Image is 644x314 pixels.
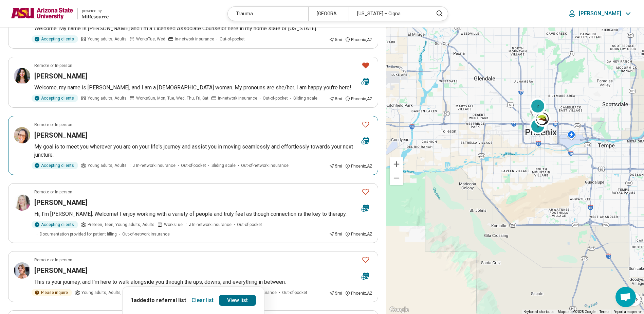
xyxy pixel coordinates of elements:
div: 5 mi [329,96,342,102]
span: Documentation provided for patient filling [40,231,117,237]
span: In-network insurance [218,95,257,101]
a: Terms (opens in new tab) [600,310,609,314]
span: to referral list [149,297,186,303]
span: Young adults, Adults [88,162,127,169]
p: Hi, I'm [PERSON_NAME]. Welcome! I enjoy working with a variety of people and truly feel as though... [34,210,372,218]
span: Young adults, Adults [88,95,127,101]
div: Please inquire [32,289,72,296]
button: Favorite [359,185,372,199]
h3: [PERSON_NAME] [34,71,88,81]
a: Arizona State Universitypowered by [11,5,109,22]
p: Welcome, my name is [PERSON_NAME], and I am a [DEMOGRAPHIC_DATA] woman. My pronouns are she/her. ... [34,84,372,92]
p: Remote or In-person [34,63,72,69]
span: Out-of-pocket [181,162,206,169]
p: [PERSON_NAME] [579,10,621,17]
p: Remote or In-person [34,189,72,195]
h3: [PERSON_NAME] [34,130,88,140]
span: Out-of-pocket [282,290,307,296]
span: Map data ©2025 Google [558,310,595,314]
span: Sliding scale [293,95,317,101]
p: 1 added [131,296,186,304]
span: Works Tue, Wed [136,36,165,42]
h3: [PERSON_NAME] [34,266,88,275]
div: Open chat [615,287,636,307]
div: Accepting clients [32,162,78,169]
p: Remote or In-person [34,257,72,263]
div: 2 [529,98,546,114]
span: Out-of-pocket [237,222,262,228]
p: My goal is to meet you wherever you are on your life's journey and assist you in moving seamlessl... [34,143,372,159]
div: Accepting clients [32,221,78,228]
span: Works Tue [164,222,183,228]
p: This is your journey, and I'm here to walk alongside you through the ups, downs, and everything i... [34,278,372,286]
span: Out-of-network insurance [241,162,289,169]
a: Report a map error [613,310,642,314]
div: Phoenix , AZ [345,96,372,102]
button: Zoom out [390,171,403,185]
div: Accepting clients [32,94,78,102]
div: 5 mi [329,37,342,43]
p: Remote or In-person [34,122,72,128]
span: Sliding scale [211,162,236,169]
span: Out-of-network insurance [122,231,170,237]
button: Zoom in [390,157,403,171]
button: Favorite [359,253,372,267]
div: Phoenix , AZ [345,37,372,43]
div: Accepting clients [32,35,78,43]
button: Clear list [189,295,216,306]
span: Works Sun, Mon, Tue, Wed, Thu, Fri, Sat [136,95,208,101]
span: In-network insurance [192,222,232,228]
span: Young adults, Adults, Seniors (65 or older) [81,290,161,296]
div: Phoenix , AZ [345,163,372,169]
span: Preteen, Teen, Young adults, Adults [88,222,154,228]
div: 5 mi [329,163,342,169]
button: Favorite [359,58,372,72]
div: 6 [529,118,546,134]
div: Trauma [228,7,308,21]
span: Young adults, Adults [88,36,127,42]
button: Favorite [359,118,372,132]
img: Arizona State University [11,5,73,22]
span: In-network insurance [136,162,176,169]
div: Phoenix , AZ [345,290,372,296]
h3: [PERSON_NAME] [34,198,88,207]
div: [GEOGRAPHIC_DATA] [308,7,349,21]
div: powered by [82,8,109,14]
div: [US_STATE] – Cigna [349,7,429,21]
span: Out-of-pocket [263,95,288,101]
div: 5 mi [329,231,342,237]
span: Out-of-pocket [220,36,245,42]
div: 5 mi [329,290,342,296]
div: Phoenix , AZ [345,231,372,237]
p: Welcome. My name is [PERSON_NAME] and I'm a Licensed Associate Counselor here in my home state of... [34,24,372,33]
span: In-network insurance [175,36,214,42]
a: View list [219,295,256,306]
